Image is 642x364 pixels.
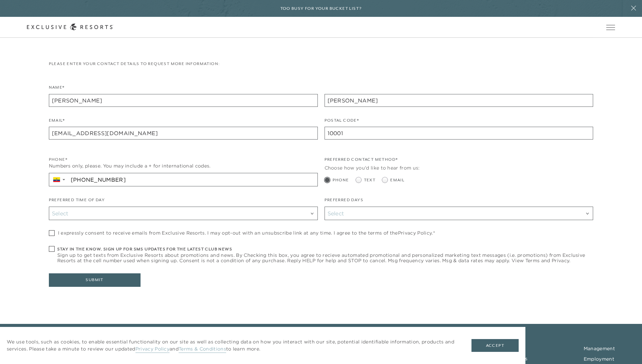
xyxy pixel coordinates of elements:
button: Open navigation [606,25,615,30]
input: Last [325,94,593,107]
div: Select [52,209,315,218]
label: Email* [49,117,65,127]
button: Accept [471,339,519,352]
legend: Preferred Contact Method* [325,156,398,166]
span: Phone [333,177,349,183]
div: Select [328,209,590,218]
span: Sign up to get texts from Exclusive Resorts about promotions and news. By Checking this box, you ... [57,252,593,263]
input: First [49,94,318,107]
span: Text [364,177,376,183]
div: Country Code Selector [49,173,68,186]
input: Postal Code [325,127,593,140]
div: Phone* [49,156,318,163]
a: Terms & Conditions [179,346,226,353]
a: Employment [584,356,614,362]
label: Preferred Days [325,197,364,207]
div: Choose how you'd like to hear from us: [325,164,593,172]
label: Name* [49,84,65,94]
span: I expressly consent to receive emails from Exclusive Resorts. I may opt-out with an unsubscribe l... [58,230,435,236]
p: We use tools, such as cookies, to enable essential functionality on our site as well as collectin... [7,338,458,353]
input: Enter a phone number [68,173,317,186]
input: name@example.com [49,127,318,140]
p: Please enter your contact details to request more information: [49,61,593,67]
h6: Too busy for your bucket list? [280,5,362,12]
div: Numbers only, please. You may include a + for international codes. [49,162,318,170]
h6: Stay in the know. Sign up for sms updates for the latest club news [57,246,593,252]
span: Email [390,177,404,183]
label: Preferred Time of Day [49,197,105,207]
span: ▼ [62,178,66,182]
label: Postal Code* [325,117,359,127]
button: Submit [49,273,141,287]
a: Privacy Policy [135,346,170,353]
a: Management [584,345,615,352]
a: Privacy Policy [398,230,432,236]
